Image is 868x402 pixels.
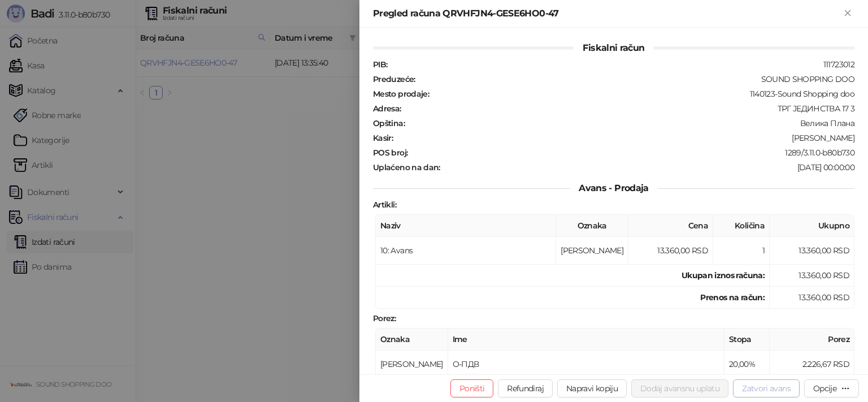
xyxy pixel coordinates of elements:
[373,200,396,210] strong: Artikli :
[373,59,387,70] strong: PIB :
[804,379,859,397] button: Opcije
[770,265,854,287] td: 13.360,00 RSD
[373,7,841,20] div: Pregled računa QRVHFJN4-GESE6HO0-47
[373,313,396,323] strong: Porez :
[448,328,724,351] th: Ime
[402,103,856,114] div: ТРГ ЈЕДИНСТВА 17 3
[770,287,854,309] td: 13.360,00 RSD
[724,328,770,351] th: Stopa
[813,383,836,394] div: Opcije
[556,237,628,265] td: [PERSON_NAME]
[770,237,854,265] td: 13.360,00 RSD
[450,379,494,397] button: Poništi
[373,89,429,99] strong: Mesto prodaje :
[373,103,401,114] strong: Adresa :
[570,183,657,193] span: Avans - Prodaja
[373,133,393,143] strong: Kasir :
[724,351,770,378] td: 20,00%
[733,379,800,397] button: Zatvori avans
[631,379,728,397] button: Dodaj avansnu uplatu
[376,237,556,265] td: 10: Avans
[770,215,854,237] th: Ukupno
[557,379,627,397] button: Napravi kopiju
[373,118,405,128] strong: Opština :
[416,74,856,84] div: SOUND SHOPPING DOO
[713,237,770,265] td: 1
[373,162,440,172] strong: Uplaćeno na dan :
[409,148,856,158] div: 1289/3.11.0-b80b730
[700,292,765,302] strong: Prenos na račun :
[841,7,854,20] button: Zatvori
[376,215,556,237] th: Naziv
[448,351,724,378] td: О-ПДВ
[498,379,553,397] button: Refundiraj
[628,215,713,237] th: Cena
[556,215,628,237] th: Oznaka
[574,42,653,53] span: Fiskalni račun
[770,328,854,351] th: Porez
[566,383,618,394] span: Napravi kopiju
[373,74,415,84] strong: Preduzeće :
[682,270,765,280] strong: Ukupan iznos računa :
[713,215,770,237] th: Količina
[430,89,856,99] div: 1140123-Sound Shopping doo
[406,118,856,128] div: Велика Плана
[388,59,856,70] div: 111723012
[373,148,407,158] strong: POS broj :
[770,351,854,378] td: 2.226,67 RSD
[628,237,713,265] td: 13.360,00 RSD
[376,351,448,378] td: [PERSON_NAME]
[441,162,856,172] div: [DATE] 00:00:00
[394,133,856,143] div: [PERSON_NAME]
[376,328,448,351] th: Oznaka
